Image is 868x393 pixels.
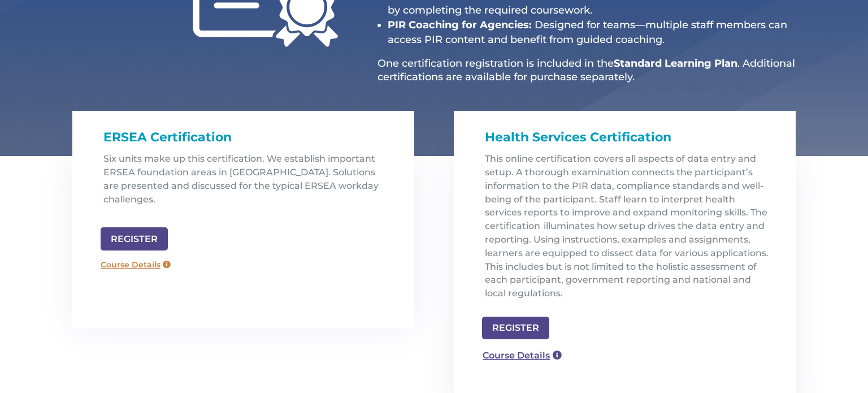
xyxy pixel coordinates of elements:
[103,129,232,145] span: ERSEA Certification
[482,317,549,340] a: REGISTER
[101,227,168,251] a: REGISTER
[377,57,795,83] span: . Additional certifications are available for purchase separately.
[485,153,769,299] span: This online certification covers all aspects of data entry and setup. A thorough examination conn...
[476,345,568,366] a: Course Details
[684,271,868,393] iframe: Chat Widget
[485,129,671,145] span: Health Services Certification
[103,152,392,215] p: Six units make up this certification. We establish important ERSEA foundation areas in [GEOGRAPHI...
[388,19,532,31] strong: PIR Coaching for Agencies:
[388,18,796,47] li: Designed for teams—multiple staff members can access PIR content and benefit from guided coaching.
[95,256,176,274] a: Course Details
[377,57,614,70] span: One certification registration is included in the
[614,57,737,70] strong: Standard Learning Plan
